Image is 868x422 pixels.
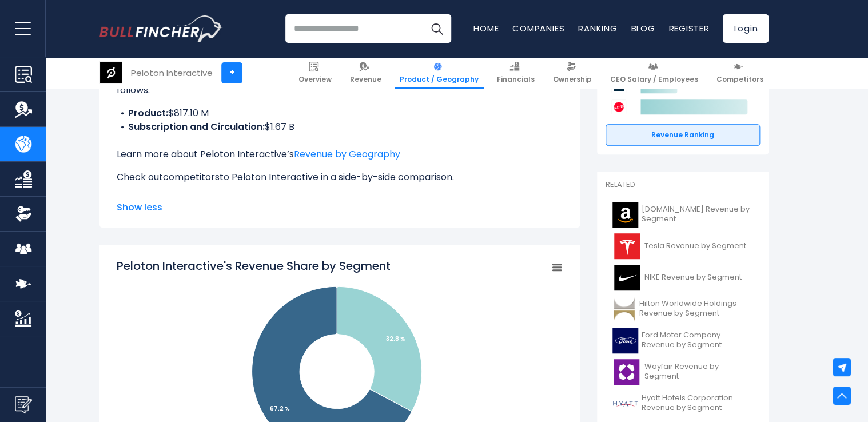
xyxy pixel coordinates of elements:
[512,22,564,34] a: Companies
[395,57,484,89] a: Product / Geography
[117,170,563,184] p: Check out to Peloton Interactive in a side-by-side comparison.
[497,75,535,84] span: Financials
[99,15,223,42] img: Bullfincher logo
[612,265,641,290] img: NKE logo
[612,233,641,259] img: TSLA logo
[723,14,769,43] a: Login
[612,328,638,353] img: F logo
[606,262,760,293] a: NIKE Revenue by Segment
[644,241,746,251] span: Tesla Revenue by Segment
[99,15,222,42] a: Go to homepage
[350,75,381,84] span: Revenue
[610,75,698,84] span: CEO Salary / Employees
[612,296,636,322] img: HLT logo
[117,201,563,214] span: Show less
[131,66,213,79] div: Peloton Interactive
[578,22,617,34] a: Ranking
[606,356,760,388] a: Wayfair Revenue by Segment
[631,22,655,34] a: Blog
[345,57,387,89] a: Revenue
[293,57,337,89] a: Overview
[606,124,760,146] a: Revenue Ranking
[473,22,499,34] a: Home
[128,120,265,133] b: Subscription and Circulation:
[605,57,703,89] a: CEO Salary / Employees
[606,325,760,356] a: Ford Motor Company Revenue by Segment
[15,205,32,222] img: Ownership
[612,391,638,416] img: H logo
[642,205,753,224] span: [DOMAIN_NAME] Revenue by Segment
[294,148,400,161] a: Revenue by Geography
[606,199,760,230] a: [DOMAIN_NAME] Revenue by Segment
[668,22,709,34] a: Register
[606,180,760,190] p: Related
[270,404,290,413] tspan: 67.2 %
[716,75,763,84] span: Competitors
[221,62,242,83] a: +
[644,273,742,282] span: NIKE Revenue by Segment
[386,335,405,343] tspan: 32.8 %
[117,148,563,161] p: Learn more about Peloton Interactive’s
[639,299,753,319] span: Hilton Worldwide Holdings Revenue by Segment
[492,57,540,89] a: Financials
[423,14,451,43] button: Search
[611,99,626,114] img: Mattel competitors logo
[711,57,769,89] a: Competitors
[548,57,597,89] a: Ownership
[298,75,332,84] span: Overview
[117,258,391,274] tspan: Peloton Interactive's Revenue Share by Segment
[606,293,760,325] a: Hilton Worldwide Holdings Revenue by Segment
[117,106,563,120] li: $817.10 M
[128,106,168,120] b: Product:
[612,359,640,385] img: W logo
[163,170,220,184] a: competitors
[117,120,563,134] li: $1.67 B
[612,202,638,228] img: AMZN logo
[606,230,760,262] a: Tesla Revenue by Segment
[553,75,592,84] span: Ownership
[400,75,479,84] span: Product / Geography
[606,388,760,419] a: Hyatt Hotels Corporation Revenue by Segment
[642,393,753,413] span: Hyatt Hotels Corporation Revenue by Segment
[100,62,122,83] img: PTON logo
[644,362,753,381] span: Wayfair Revenue by Segment
[642,331,753,350] span: Ford Motor Company Revenue by Segment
